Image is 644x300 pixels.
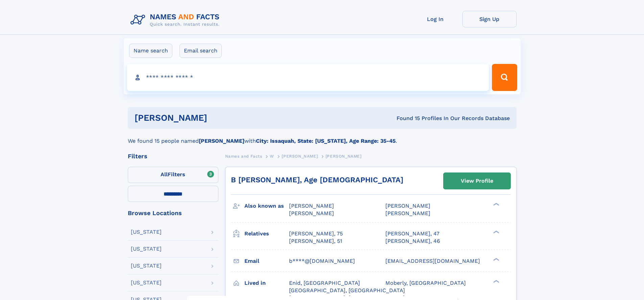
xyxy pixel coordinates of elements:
[461,173,493,189] div: View Profile
[161,171,168,178] span: All
[135,114,302,122] h1: [PERSON_NAME]
[289,210,334,216] span: [PERSON_NAME]
[282,154,318,159] span: [PERSON_NAME]
[131,246,162,252] div: [US_STATE]
[128,153,218,159] div: Filters
[231,176,403,184] a: B [PERSON_NAME], Age [DEMOGRAPHIC_DATA]
[289,237,342,245] a: [PERSON_NAME], 51
[289,280,360,286] span: Enid, [GEOGRAPHIC_DATA]
[492,279,500,283] div: ❯
[444,173,510,189] a: View Profile
[128,11,225,29] img: Logo Names and Facts
[244,228,289,239] h3: Relatives
[385,230,439,237] a: [PERSON_NAME], 47
[128,210,218,216] div: Browse Locations
[244,255,289,267] h3: Email
[492,230,500,234] div: ❯
[289,203,334,209] span: [PERSON_NAME]
[256,138,396,144] b: City: Issaquah, State: [US_STATE], Age Range: 35-45
[492,257,500,261] div: ❯
[492,64,517,91] button: Search Button
[244,200,289,212] h3: Also known as
[270,152,274,160] a: W
[385,280,466,286] span: Moberly, [GEOGRAPHIC_DATA]
[385,237,440,245] a: [PERSON_NAME], 46
[385,258,480,264] span: [EMAIL_ADDRESS][DOMAIN_NAME]
[128,129,517,145] div: We found 15 people named with .
[180,44,222,58] label: Email search
[225,152,262,160] a: Names and Facts
[302,115,510,122] div: Found 15 Profiles In Our Records Database
[128,167,218,183] label: Filters
[129,44,172,58] label: Name search
[326,154,362,159] span: [PERSON_NAME]
[289,230,343,237] a: [PERSON_NAME], 75
[408,11,462,27] a: Log In
[492,202,500,207] div: ❯
[127,64,489,91] input: search input
[385,210,430,216] span: [PERSON_NAME]
[131,280,162,285] div: [US_STATE]
[289,287,405,294] span: [GEOGRAPHIC_DATA], [GEOGRAPHIC_DATA]
[282,152,318,160] a: [PERSON_NAME]
[199,138,244,144] b: [PERSON_NAME]
[270,154,274,159] span: W
[131,229,162,235] div: [US_STATE]
[131,263,162,269] div: [US_STATE]
[462,11,517,27] a: Sign Up
[385,203,430,209] span: [PERSON_NAME]
[244,277,289,289] h3: Lived in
